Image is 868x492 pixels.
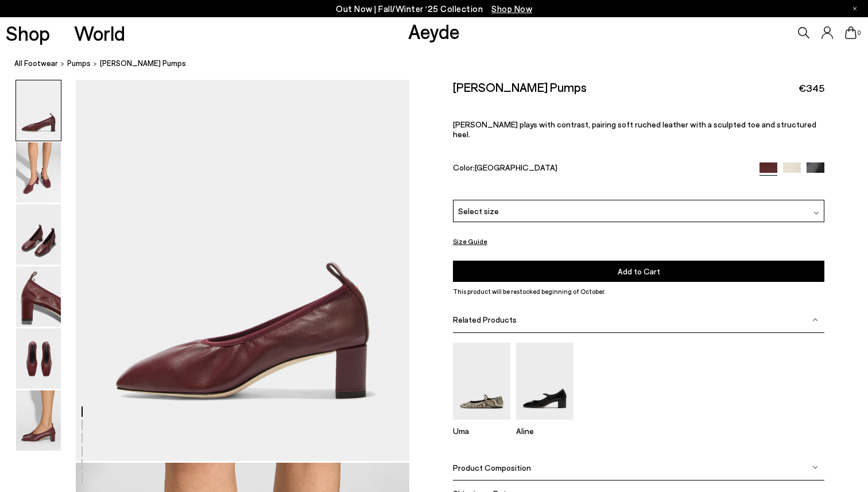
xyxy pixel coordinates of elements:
img: Narissa Ruched Pumps - Image 4 [16,266,61,327]
p: Out Now | Fall/Winter ‘25 Collection [336,2,532,16]
a: Aeyde [408,19,460,43]
button: Add to Cart [453,261,825,282]
a: Aline Leather Mary-Jane Pumps Aline [516,412,573,436]
span: Select size [458,205,499,217]
img: svg%3E [812,465,818,471]
img: Narissa Ruched Pumps - Image 6 [16,390,61,451]
img: Narissa Ruched Pumps - Image 1 [16,80,61,141]
a: 0 [845,26,857,39]
span: Add to Cart [618,266,660,276]
span: pumps [67,59,91,68]
a: Uma Mary-Janes Flats Uma [453,412,510,436]
div: Color: [453,162,747,176]
img: Narissa Ruched Pumps - Image 5 [16,328,61,389]
a: All Footwear [14,57,58,69]
p: This product will be restocked beginning of October. [453,286,825,297]
a: pumps [67,57,91,69]
button: Size Guide [453,234,487,249]
span: Related Products [453,315,517,324]
p: Aline [516,426,573,436]
span: Navigate to /collections/new-in [491,3,532,14]
img: Narissa Ruched Pumps - Image 3 [16,204,61,265]
a: Shop [6,23,50,43]
span: [PERSON_NAME] Pumps [100,57,186,69]
img: svg%3E [812,317,818,323]
p: [PERSON_NAME] plays with contrast, pairing soft ruched leather with a sculpted toe and structured... [453,119,825,139]
img: Uma Mary-Janes Flats [453,343,510,419]
a: World [74,23,125,43]
nav: breadcrumb [14,48,868,80]
h2: [PERSON_NAME] Pumps [453,80,587,94]
span: €345 [799,81,824,95]
span: [GEOGRAPHIC_DATA] [475,162,557,172]
span: Product Composition [453,463,531,472]
img: svg%3E [813,210,819,216]
img: Aline Leather Mary-Jane Pumps [516,343,573,419]
p: Uma [453,426,510,436]
img: Narissa Ruched Pumps - Image 2 [16,142,61,203]
span: 0 [857,30,862,36]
